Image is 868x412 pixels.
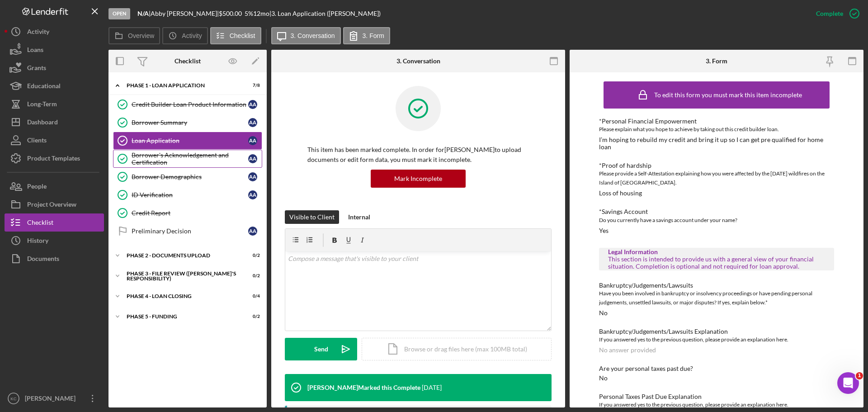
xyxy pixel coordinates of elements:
div: 7 / 8 [244,83,260,88]
div: Phase 5 - Funding [127,314,237,319]
button: Clients [5,131,104,149]
div: Send [314,338,328,360]
button: Activity [5,23,104,41]
div: [PERSON_NAME] Marked this Complete [307,384,420,391]
button: Checklist [5,213,104,232]
div: A A [248,190,257,199]
div: Complete [816,5,843,23]
div: Phase 2 - DOCUMENTS UPLOAD [127,253,237,258]
a: Loans [5,41,104,59]
button: Grants [5,59,104,77]
div: Project Overview [27,195,76,216]
div: Please provide a Self-Attestation explaining how you were affected by the [DATE] wildfires on the... [599,169,834,187]
div: If you answered yes to the previous question, please provide an explanation here. [599,400,834,409]
div: To edit this form you must mark this item incomplete [654,91,802,99]
label: 3. Form [363,32,384,39]
a: Borrower DemographicsAA [113,168,262,186]
button: History [5,232,104,250]
a: Documents [5,250,104,268]
button: Activity [162,27,208,44]
div: No [599,309,608,317]
div: [PERSON_NAME] [23,389,81,410]
div: 3. Conversation [396,57,440,65]
div: 3. Form [706,57,727,65]
label: Checklist [230,32,255,39]
div: Legal Information [608,248,825,256]
div: Phase 1 - Loan Application [127,83,237,88]
div: Yes [599,227,609,234]
div: Documents [27,250,59,270]
div: Borrower's Acknowledgement and Certification [132,152,248,166]
div: 5 % [245,10,253,17]
b: N/A [137,9,149,17]
button: Send [285,338,357,360]
div: Loss of housing [599,189,642,197]
div: Visible to Client [289,210,335,224]
div: Have you been involved in bankruptcy or insolvency proceedings or have pending personal judgement... [599,289,834,307]
div: Clients [27,131,47,152]
button: Overview [108,27,160,44]
div: | 3. Loan Application ([PERSON_NAME]) [269,10,381,17]
p: This item has been marked complete. In order for [PERSON_NAME] to upload documents or edit form d... [307,145,529,165]
div: Bankruptcy/Judgements/Lawsuits [599,282,834,289]
div: Long-Term [27,95,57,115]
div: A A [248,172,257,181]
a: Preliminary DecisionAA [113,222,262,240]
a: Credit Report [113,204,262,222]
button: Dashboard [5,113,104,131]
button: Checklist [210,27,261,44]
div: *Proof of hardship [599,162,834,169]
button: People [5,177,104,195]
div: *Savings Account [599,208,834,215]
span: 1 [856,372,863,379]
div: 0 / 2 [244,314,260,319]
button: Complete [807,5,863,23]
div: No [599,374,608,382]
div: A A [248,227,257,236]
div: Personal Taxes Past Due Explanation [599,393,834,400]
a: Borrower's Acknowledgement and CertificationAA [113,150,262,168]
div: Are your personal taxes past due? [599,365,834,372]
div: Checklist [175,57,201,65]
button: Project Overview [5,195,104,213]
div: Preliminary Decision [132,227,248,235]
div: PHASE 4 - LOAN CLOSING [127,294,237,299]
div: Credit Report [132,209,262,217]
button: 3. Conversation [271,27,341,44]
button: Visible to Client [285,210,339,224]
label: Overview [128,32,154,39]
div: No answer provided [599,346,656,354]
div: Grants [27,59,46,79]
div: Loans [27,41,43,61]
button: Internal [344,210,375,224]
button: Long-Term [5,95,104,113]
div: This section is intended to provide us with a general view of your financial situation. Completio... [608,256,825,270]
a: Product Templates [5,149,104,167]
a: Loan ApplicationAA [113,132,262,150]
div: Please explain what you hope to achieve by taking out this credit builder loan. [599,125,834,134]
div: Educational [27,77,61,97]
div: PHASE 3 - FILE REVIEW ([PERSON_NAME]'s Responsibility) [127,271,237,281]
div: | [137,10,151,17]
div: 0 / 2 [244,273,260,279]
div: 12 mo [253,10,269,17]
button: Mark Incomplete [371,170,466,188]
div: Dashboard [27,113,58,133]
div: Abby [PERSON_NAME] | [151,10,219,17]
a: Credit Builder Loan Product InformationAA [113,95,262,114]
div: Borrower Summary [132,119,248,126]
time: 2025-08-13 19:36 [422,384,442,391]
text: KC [10,396,16,401]
div: Open [108,8,130,19]
div: A A [248,136,257,145]
div: *Personal Financial Empowerment [599,118,834,125]
label: Activity [182,32,202,39]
